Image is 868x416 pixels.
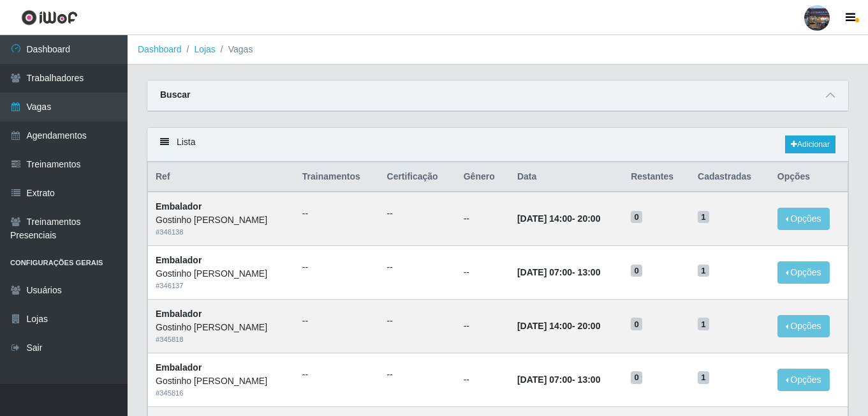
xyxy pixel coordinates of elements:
[379,162,456,192] th: Certificação
[156,334,287,345] div: # 345818
[578,321,601,331] time: 20:00
[578,213,601,224] time: 20:00
[517,267,600,277] strong: -
[631,318,642,330] span: 0
[517,321,600,331] strong: -
[517,213,600,224] strong: -
[578,374,601,385] time: 13:00
[302,368,372,381] ul: --
[216,43,253,56] li: Vagas
[295,162,379,192] th: Trainamentos
[517,213,572,224] time: [DATE] 14:00
[456,353,510,406] td: --
[510,162,623,192] th: Data
[128,35,868,65] nav: breadcrumb
[387,261,448,274] ul: --
[517,374,600,385] strong: -
[777,369,830,391] button: Opções
[387,314,448,328] ul: --
[156,267,287,281] div: Gostinho [PERSON_NAME]
[156,309,202,319] strong: Embalador
[456,246,510,300] td: --
[156,213,287,227] div: Gostinho [PERSON_NAME]
[785,135,835,153] a: Adicionar
[160,89,190,100] strong: Buscar
[777,261,830,284] button: Opções
[156,388,287,399] div: # 345816
[517,321,572,331] time: [DATE] 14:00
[156,321,287,334] div: Gostinho [PERSON_NAME]
[623,162,690,192] th: Restantes
[517,267,572,277] time: [DATE] 07:00
[631,211,642,224] span: 0
[631,265,642,277] span: 0
[138,44,182,54] a: Dashboard
[387,368,448,381] ul: --
[156,227,287,238] div: # 346138
[698,371,709,384] span: 1
[156,281,287,291] div: # 346137
[302,207,372,220] ul: --
[456,162,510,192] th: Gênero
[456,192,510,245] td: --
[777,315,830,337] button: Opções
[631,371,642,384] span: 0
[302,314,372,328] ul: --
[698,318,709,330] span: 1
[456,299,510,353] td: --
[517,374,572,385] time: [DATE] 07:00
[194,44,215,54] a: Lojas
[156,255,202,265] strong: Embalador
[777,208,830,230] button: Opções
[156,201,202,212] strong: Embalador
[147,128,848,162] div: Lista
[148,162,295,192] th: Ref
[302,261,372,274] ul: --
[156,362,202,373] strong: Embalador
[698,211,709,224] span: 1
[578,267,601,277] time: 13:00
[690,162,770,192] th: Cadastradas
[21,10,78,26] img: CoreUI Logo
[156,374,287,388] div: Gostinho [PERSON_NAME]
[770,162,848,192] th: Opções
[698,265,709,277] span: 1
[387,207,448,220] ul: --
